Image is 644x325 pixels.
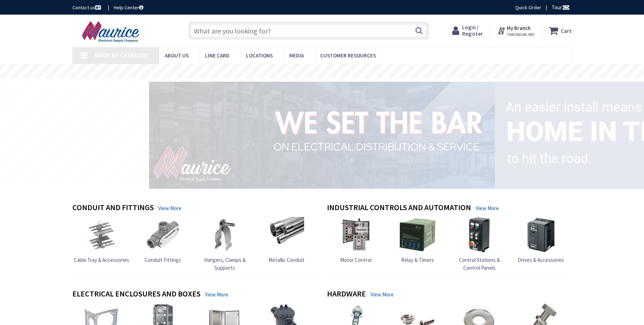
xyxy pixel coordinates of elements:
[94,51,149,60] span: Shop By Category
[320,52,376,59] span: Customer Resources
[83,217,119,253] img: Cable Tray & Accessories
[552,4,570,11] span: Tour
[205,291,228,298] a: View More
[204,257,246,271] span: Hangers, Clamps & Supports
[269,217,304,253] img: Metallic Conduit
[72,203,154,213] h4: Conduit and Fittings
[269,257,305,263] span: Metallic Conduit
[74,257,129,263] span: Cable Tray & Accessories
[507,146,592,171] rs-layer: to hit the road.
[461,217,497,253] img: Control Stations & Control Panels
[507,25,531,31] strong: My Branch
[450,217,508,271] a: Control Stations & Control Panels Control Stations & Control Panels
[338,217,374,264] a: Motor Control Motor Control
[401,257,434,263] span: Relay & Timers
[370,291,394,298] a: View More
[145,257,181,263] span: Conduit Fittings
[338,217,374,253] img: Motor Control
[165,52,189,59] span: About us
[497,24,535,37] div: My Branch TIMONIUM, MD
[207,217,242,253] img: Hangers, Clamps & Supports
[269,217,305,264] a: Metallic Conduit Metallic Conduit
[327,289,366,300] h4: Hardware
[195,217,254,271] a: Hangers, Clamps & Supports Hangers, Clamps & Supports
[74,217,129,264] a: Cable Tray & Accessories Cable Tray & Accessories
[561,24,572,37] strong: Cart
[327,203,471,213] h4: Industrial Controls and Automation
[549,24,572,37] a: Cart
[452,24,483,37] a: Login / Register
[188,22,429,40] input: What are you looking for?
[459,257,500,271] span: Control Stations & Control Panels
[72,21,151,43] img: Maurice Electrical Supply Company
[523,217,559,253] img: Drives & Accessories
[205,52,230,59] span: Line Card
[145,217,181,253] img: Conduit Fittings
[246,52,273,59] span: Locations
[114,4,143,11] a: Help Center
[257,67,388,75] rs-layer: Free Same Day Pickup at 15 Locations
[400,217,435,264] a: Relay & Timers Relay & Timers
[518,257,564,263] span: Drives & Accessories
[158,204,182,212] a: View More
[400,217,435,253] img: Relay & Timers
[476,204,499,212] a: View More
[462,24,483,37] span: Login / Register
[340,257,372,263] span: Motor Control
[289,52,304,59] span: Media
[507,32,535,37] span: TIMONIUM, MD
[72,4,102,11] a: Contact us
[145,217,181,264] a: Conduit Fittings Conduit Fittings
[140,80,498,190] img: 1_1.png
[518,217,564,264] a: Drives & Accessories Drives & Accessories
[72,289,200,300] h4: Electrical Enclosures and Boxes
[515,4,541,11] a: Quick Order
